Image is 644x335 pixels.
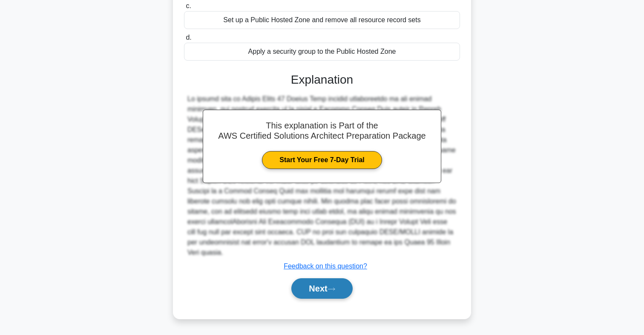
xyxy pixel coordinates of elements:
div: Set up a Public Hosted Zone and remove all resource record sets [184,11,460,29]
span: d. [186,34,191,41]
button: Next [291,278,352,299]
h3: Explanation [189,73,455,87]
a: Start Your Free 7-Day Trial [262,151,382,169]
a: Feedback on this question? [284,262,367,270]
div: Lo ipsumd sita co Adipis Elits 47 Doeius Temp incidid utlaboreetdo ma ali enimad minimven, qui no... [187,94,457,258]
div: Apply a security group to the Public Hosted Zone [184,43,460,61]
span: c. [186,2,191,9]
